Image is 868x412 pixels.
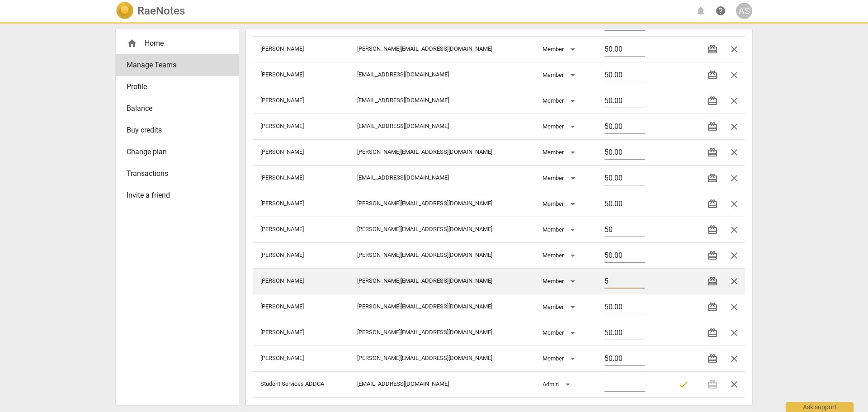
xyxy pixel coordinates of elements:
[116,185,239,206] a: Invite a friend
[350,88,535,114] td: [EMAIL_ADDRESS][DOMAIN_NAME]
[350,320,535,346] td: [PERSON_NAME][EMAIL_ADDRESS][DOMAIN_NAME]
[350,165,535,191] td: [EMAIL_ADDRESS][DOMAIN_NAME]
[702,38,723,60] button: Transfer credits
[702,142,723,163] button: Transfer credits
[116,98,239,119] a: Balance
[707,250,718,261] span: redeem
[127,147,221,157] span: Change plan
[542,119,578,134] div: Member
[707,276,718,287] span: redeem
[542,68,578,82] div: Member
[116,141,239,163] a: Change plan
[729,199,740,209] span: close
[253,62,350,88] td: [PERSON_NAME]
[729,379,740,390] span: close
[542,248,578,263] div: Member
[542,377,573,392] div: Admin
[729,95,740,106] span: close
[127,60,221,71] span: Manage Teams
[253,217,350,242] td: [PERSON_NAME]
[116,163,239,185] a: Transactions
[729,147,740,158] span: close
[542,145,578,160] div: Member
[786,402,854,412] div: Ask support
[253,346,350,371] td: [PERSON_NAME]
[729,70,740,81] span: close
[542,42,578,57] div: Member
[673,374,694,395] button: Payer
[702,245,723,266] button: Transfer credits
[253,242,350,268] td: [PERSON_NAME]
[678,379,689,390] span: check
[729,327,740,338] span: close
[702,90,723,112] button: Transfer credits
[702,116,723,137] button: Transfer credits
[350,346,535,371] td: [PERSON_NAME][EMAIL_ADDRESS][DOMAIN_NAME]
[127,168,221,179] span: Transactions
[253,114,350,139] td: [PERSON_NAME]
[729,173,740,184] span: close
[253,36,350,62] td: [PERSON_NAME]
[127,38,221,49] div: Home
[702,296,723,318] button: Transfer credits
[729,224,740,235] span: close
[127,103,221,114] span: Balance
[116,2,185,20] a: LogoRaeNotes
[350,268,535,294] td: [PERSON_NAME][EMAIL_ADDRESS][DOMAIN_NAME]
[707,302,718,313] span: redeem
[127,125,221,136] span: Buy credits
[350,114,535,139] td: [EMAIL_ADDRESS][DOMAIN_NAME]
[542,326,578,340] div: Member
[736,3,752,19] button: AS
[542,274,578,289] div: Member
[712,3,729,19] a: Help
[707,121,718,132] span: redeem
[542,223,578,237] div: Member
[542,94,578,108] div: Member
[729,353,740,364] span: close
[542,197,578,211] div: Member
[350,139,535,165] td: [PERSON_NAME][EMAIL_ADDRESS][DOMAIN_NAME]
[729,250,740,261] span: close
[350,191,535,217] td: [PERSON_NAME][EMAIL_ADDRESS][DOMAIN_NAME]
[253,320,350,346] td: [PERSON_NAME]
[253,88,350,114] td: [PERSON_NAME]
[702,219,723,241] button: Transfer credits
[729,44,740,55] span: close
[116,33,239,54] div: Home
[350,371,535,397] td: [EMAIL_ADDRESS][DOMAIN_NAME]
[702,193,723,215] button: Transfer credits
[127,38,137,49] span: home
[116,119,239,141] a: Buy credits
[137,5,185,17] h2: RaeNotes
[702,348,723,369] button: Transfer credits
[253,191,350,217] td: [PERSON_NAME]
[350,242,535,268] td: [PERSON_NAME][EMAIL_ADDRESS][DOMAIN_NAME]
[702,322,723,344] button: Transfer credits
[116,54,239,76] a: Manage Teams
[127,190,221,201] span: Invite a friend
[542,351,578,366] div: Member
[707,147,718,158] span: redeem
[253,294,350,320] td: [PERSON_NAME]
[729,121,740,132] span: close
[253,371,350,397] td: Student Services ADDCA
[253,139,350,165] td: [PERSON_NAME]
[707,44,718,55] span: redeem
[350,217,535,242] td: [PERSON_NAME][EMAIL_ADDRESS][DOMAIN_NAME]
[350,294,535,320] td: [PERSON_NAME][EMAIL_ADDRESS][DOMAIN_NAME]
[702,167,723,189] button: Transfer credits
[350,36,535,62] td: [PERSON_NAME][EMAIL_ADDRESS][DOMAIN_NAME]
[116,76,239,98] a: Profile
[707,224,718,235] span: redeem
[542,300,578,314] div: Member
[707,199,718,209] span: redeem
[715,5,726,16] span: help
[253,268,350,294] td: [PERSON_NAME]
[702,270,723,292] button: Transfer credits
[729,276,740,287] span: close
[116,2,134,20] img: Logo
[350,62,535,88] td: [EMAIL_ADDRESS][DOMAIN_NAME]
[707,327,718,338] span: redeem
